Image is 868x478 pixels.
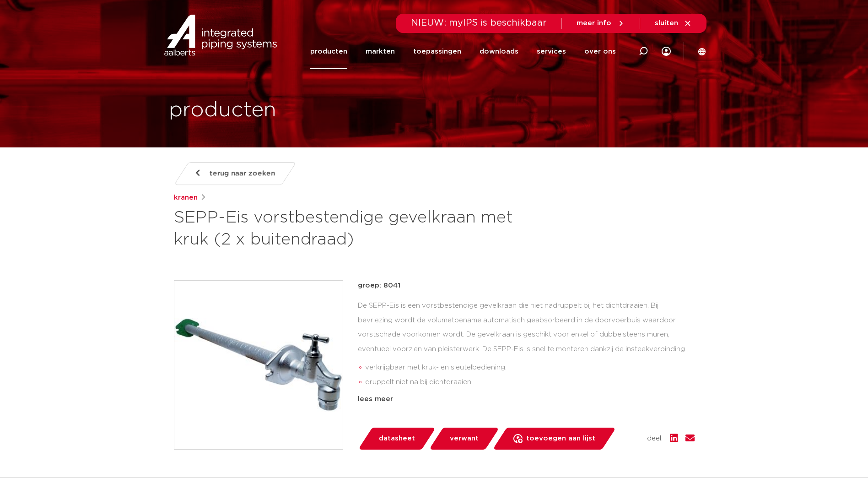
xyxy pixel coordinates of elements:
[480,34,518,69] a: downloads
[173,162,296,185] a: terug naar zoeken
[413,34,461,69] a: toepassingen
[655,20,678,27] span: sluiten
[577,20,611,27] span: meer info
[174,192,198,203] a: kranen
[450,431,479,446] span: verwant
[358,299,695,390] div: De SEPP-Eis is een vorstbestendige gevelkraan die niet nadruppelt bij het dichtdraaien. Bij bevri...
[365,390,695,404] li: eenvoudige en snelle montage dankzij insteekverbinding
[365,375,695,390] li: druppelt niet na bij dichtdraaien
[310,34,347,69] a: producten
[358,394,695,405] div: lees meer
[365,360,695,375] li: verkrijgbaar met kruk- en sleutelbediening.
[537,34,566,69] a: services
[210,166,275,181] span: terug naar zoeken
[310,34,616,69] nav: Menu
[366,34,395,69] a: markten
[429,428,499,450] a: verwant
[647,433,663,444] span: deel:
[358,428,436,450] a: datasheet
[584,34,616,69] a: over ons
[379,431,415,446] span: datasheet
[411,18,547,27] span: NIEUW: myIPS is beschikbaar
[577,19,625,27] a: meer info
[169,96,276,125] h1: producten
[174,207,518,251] h1: SEPP-Eis vorstbestendige gevelkraan met kruk (2 x buitendraad)
[655,19,692,27] a: sluiten
[358,280,695,291] p: groep: 8041
[526,431,595,446] span: toevoegen aan lijst
[174,281,343,449] img: Product Image for SEPP-Eis vorstbestendige gevelkraan met kruk (2 x buitendraad)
